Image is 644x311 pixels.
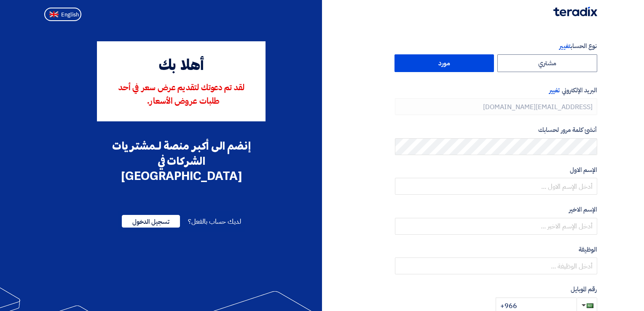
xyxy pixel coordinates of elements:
input: أدخل الإسم الاخير ... [395,218,597,235]
label: البريد الإلكتروني [395,86,597,95]
input: أدخل بريد العمل الإلكتروني الخاص بك ... [395,98,597,115]
a: تسجيل الدخول [122,217,180,227]
button: English [44,8,81,21]
span: تغيير [559,41,570,51]
label: رقم الموبايل [395,284,597,294]
div: أهلا بك [109,55,254,78]
span: تغيير [549,86,560,95]
label: أنشئ كلمة مرور لحسابك [395,125,597,135]
span: لديك حساب بالفعل؟ [188,217,241,227]
img: Teradix logo [553,7,597,16]
span: English [61,12,79,18]
input: أدخل الإسم الاول ... [395,178,597,195]
div: إنضم الى أكبر منصة لـمشتريات الشركات في [GEOGRAPHIC_DATA] [97,138,266,184]
input: أدخل الوظيفة ... [395,257,597,274]
label: الإسم الاخير [395,205,597,214]
label: مشتري [497,54,597,72]
label: الإسم الاول [395,165,597,175]
span: تسجيل الدخول [122,215,180,228]
span: لقد تم دعوتك لتقديم عرض سعر في أحد طلبات عروض الأسعار. [118,84,244,106]
label: نوع الحساب [395,41,597,51]
label: مورد [394,54,494,72]
label: الوظيفة [395,245,597,255]
img: en-US.png [49,11,59,18]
